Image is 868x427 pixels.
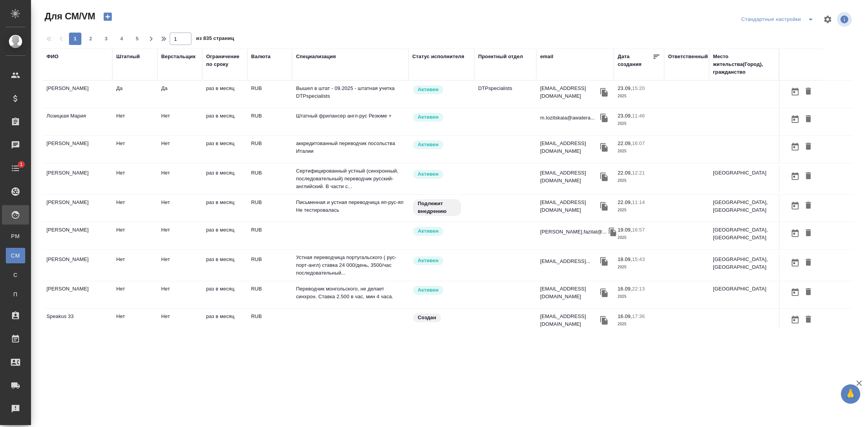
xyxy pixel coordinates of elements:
[598,201,610,212] button: Скопировать
[540,53,553,61] div: email
[296,285,405,301] p: Переводчик монгольского, не делает синхрон. Ставка 2.500 в час, мин 4 часа.
[296,167,405,190] p: Сертифицированный устный (синхронный, последовательный) переводчик русский-английский. В части с...
[418,314,436,322] p: Создан
[202,252,247,279] td: раз в месяц
[802,285,815,299] button: Удалить
[412,140,470,150] div: Рядовой исполнитель: назначай с учетом рейтинга
[418,200,456,215] p: Подлежит внедрению
[112,309,157,336] td: Нет
[837,12,853,27] span: Посмотреть информацию
[247,195,292,222] td: RUB
[618,147,660,155] p: 2025
[841,384,860,404] button: 🙏
[206,53,243,68] div: Ограничение по сроку
[618,263,660,271] p: 2025
[418,170,439,178] p: Активен
[202,309,247,336] td: раз в месяц
[202,108,247,135] td: раз в месяц
[789,285,802,299] button: Открыть календарь загрузки
[296,140,405,155] p: аккредитованный переводчик посольства Италии
[418,141,439,149] p: Активен
[43,281,112,308] td: [PERSON_NAME]
[98,10,117,23] button: Создать
[202,195,247,222] td: раз в месяц
[43,165,112,192] td: [PERSON_NAME]
[100,35,112,43] span: 3
[115,33,128,45] button: 4
[43,108,112,135] td: Лозицкая Мария
[412,199,470,217] div: Свежая кровь: на первые 3 заказа по тематике ставь редактора и фиксируй оценки
[789,140,802,154] button: Открыть календарь загрузки
[632,170,645,176] p: 12:21
[618,199,632,205] p: 22.09,
[618,206,660,214] p: 2025
[112,252,157,279] td: Нет
[412,85,470,95] div: Рядовой исполнитель: назначай с учетом рейтинга
[10,252,21,259] span: CM
[247,252,292,279] td: RUB
[116,53,140,61] div: Штатный
[247,136,292,163] td: RUB
[618,170,632,176] p: 22.09,
[43,81,112,108] td: [PERSON_NAME]
[618,92,660,100] p: 2025
[418,227,439,235] p: Активен
[84,33,97,45] button: 2
[43,309,112,336] td: Speakus 33
[10,271,21,279] span: С
[632,256,645,262] p: 15:43
[598,171,610,183] button: Скопировать
[598,315,610,326] button: Скопировать
[131,33,143,45] button: 5
[296,254,405,277] p: Устная переводчица португальского ( рус-порт-англ) ставка 24 000/день, 3500/час последовательный...
[112,165,157,192] td: Нет
[789,256,802,270] button: Открыть календарь загрузки
[618,320,660,328] p: 2025
[157,281,202,308] td: Нет
[618,256,632,262] p: 18.09,
[157,108,202,135] td: Нет
[632,286,645,292] p: 22:13
[43,195,112,222] td: [PERSON_NAME]
[43,252,112,279] td: [PERSON_NAME]
[296,112,405,120] p: Штатный фрилансер англ-рус Резюме +
[2,159,29,178] a: 1
[802,85,815,99] button: Удалить
[618,286,632,292] p: 16.09,
[6,287,25,302] a: П
[202,136,247,163] td: раз в месяц
[202,81,247,108] td: раз в месяц
[632,113,645,119] p: 11:46
[112,136,157,163] td: Нет
[618,293,660,301] p: 2025
[618,227,632,233] p: 19.09,
[709,195,779,222] td: [GEOGRAPHIC_DATA], [GEOGRAPHIC_DATA]
[598,287,610,299] button: Скопировать
[115,35,128,43] span: 4
[202,165,247,192] td: раз в месяц
[478,53,523,61] div: Проектный отдел
[247,281,292,308] td: RUB
[157,309,202,336] td: Нет
[598,256,610,267] button: Скопировать
[607,226,618,238] button: Скопировать
[618,85,632,91] p: 23.09,
[540,169,598,185] p: [EMAIL_ADDRESS][DOMAIN_NAME]
[802,140,815,154] button: Удалить
[161,53,196,61] div: Верстальщик
[247,222,292,249] td: RUB
[818,10,837,29] span: Настроить таблицу
[844,386,857,402] span: 🙏
[709,281,779,308] td: [GEOGRAPHIC_DATA]
[157,136,202,163] td: Нет
[598,142,610,153] button: Скопировать
[618,313,632,319] p: 16.09,
[540,85,598,100] p: [EMAIL_ADDRESS][DOMAIN_NAME]
[632,313,645,319] p: 17:36
[247,309,292,336] td: RUB
[412,256,470,266] div: Рядовой исполнитель: назначай с учетом рейтинга
[540,114,595,122] p: m.lozitskaia@awatera...
[100,33,112,45] button: 3
[418,257,439,264] p: Активен
[112,81,157,108] td: Да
